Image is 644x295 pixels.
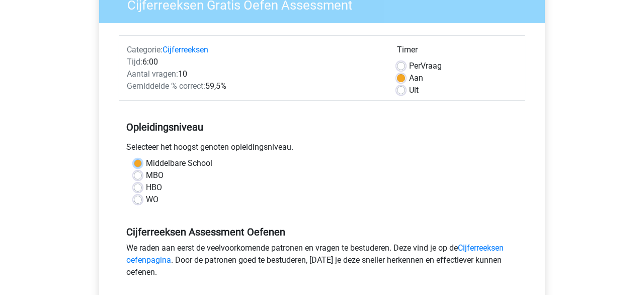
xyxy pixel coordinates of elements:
span: Per [409,61,421,71]
label: HBO [146,182,162,194]
label: Uit [409,84,419,96]
h5: Opleidingsniveau [126,117,518,137]
label: Aan [409,72,423,84]
span: Categorie: [127,45,163,54]
span: Tijd: [127,57,142,67]
label: WO [146,194,158,206]
span: Aantal vragen: [127,69,178,79]
div: We raden aan eerst de veelvoorkomende patronen en vragen te bestuderen. Deze vind je op de . Door... [119,242,525,282]
div: Timer [397,44,517,60]
h5: Cijferreeksen Assessment Oefenen [126,226,518,238]
span: Gemiddelde % correct: [127,81,205,91]
div: Selecteer het hoogst genoten opleidingsniveau. [119,141,525,157]
div: 59,5% [119,80,389,92]
div: 10 [119,68,389,80]
a: Cijferreeksen [163,45,208,54]
label: MBO [146,169,164,182]
label: Vraag [409,60,442,72]
label: Middelbare School [146,157,212,169]
div: 6:00 [119,56,389,68]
